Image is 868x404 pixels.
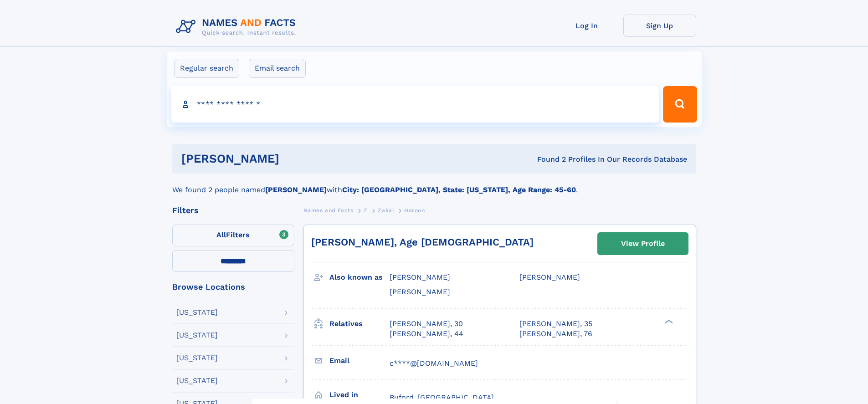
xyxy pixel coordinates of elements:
[404,207,425,214] span: Haroon
[663,318,673,324] div: ❯
[172,206,294,215] div: Filters
[303,205,354,216] a: Names and Facts
[176,309,218,316] div: [US_STATE]
[378,205,394,216] a: Zakai
[390,393,494,402] span: Buford, [GEOGRAPHIC_DATA]
[621,233,665,254] div: View Profile
[311,236,534,248] a: [PERSON_NAME], Age [DEMOGRAPHIC_DATA]
[378,207,394,214] span: Zakai
[329,270,390,285] h3: Also known as
[265,185,327,194] b: [PERSON_NAME]
[390,329,463,339] a: [PERSON_NAME], 44
[172,174,696,195] div: We found 2 people named with .
[390,287,450,296] span: [PERSON_NAME]
[176,354,218,362] div: [US_STATE]
[172,225,294,246] label: Filters
[172,283,294,291] div: Browse Locations
[172,15,303,39] img: Logo Names and Facts
[663,86,697,123] button: Search Button
[174,59,239,78] label: Regular search
[364,205,368,216] a: Z
[364,207,368,214] span: Z
[390,273,450,281] span: [PERSON_NAME]
[329,316,390,332] h3: Relatives
[329,353,390,368] h3: Email
[249,59,306,78] label: Email search
[519,319,592,329] a: [PERSON_NAME], 35
[598,233,688,255] a: View Profile
[171,86,659,123] input: search input
[390,319,463,329] a: [PERSON_NAME], 30
[342,185,576,194] b: City: [GEOGRAPHIC_DATA], State: [US_STATE], Age Range: 45-60
[550,15,623,37] a: Log In
[329,387,390,403] h3: Lived in
[181,153,408,164] h1: [PERSON_NAME]
[176,332,218,339] div: [US_STATE]
[519,273,580,281] span: [PERSON_NAME]
[216,230,226,239] span: All
[176,377,218,384] div: [US_STATE]
[519,329,592,339] a: [PERSON_NAME], 76
[408,154,687,164] div: Found 2 Profiles In Our Records Database
[623,15,696,37] a: Sign Up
